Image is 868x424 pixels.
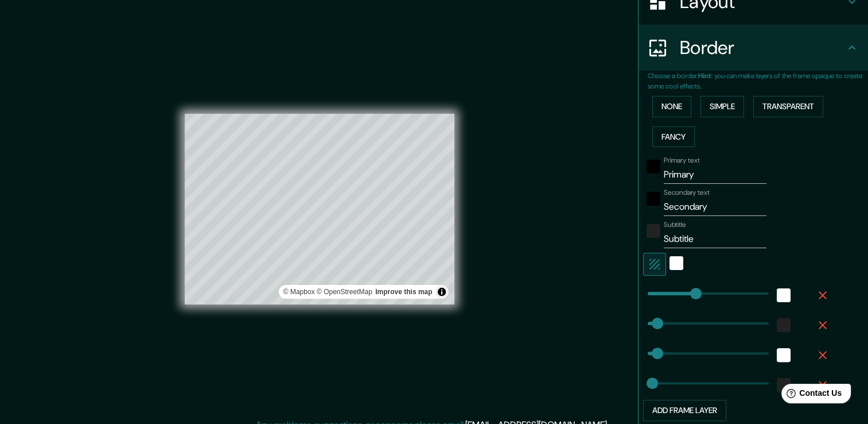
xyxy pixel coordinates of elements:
[639,25,868,71] div: Border
[283,288,315,296] a: Mapbox
[647,224,660,238] button: color-222222
[777,348,791,362] button: white
[647,160,660,174] button: black
[766,379,855,411] iframe: Help widget launcher
[670,256,683,270] button: white
[643,400,726,421] button: Add frame layer
[664,156,699,165] label: Primary text
[664,188,710,198] label: Secondary text
[680,36,845,59] h4: Border
[664,220,686,230] label: Subtitle
[777,288,791,302] button: white
[375,288,432,296] a: Map feedback
[652,96,691,117] button: None
[648,71,868,91] p: Choose a border. : you can make layers of the frame opaque to create some cool effects.
[777,378,791,392] button: color-222222
[652,126,695,148] button: Fancy
[698,71,711,80] b: Hint
[317,288,372,296] a: OpenStreetMap
[777,318,791,332] button: color-222222
[700,96,744,117] button: Simple
[435,285,449,299] button: Toggle attribution
[753,96,823,117] button: Transparent
[647,192,660,206] button: black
